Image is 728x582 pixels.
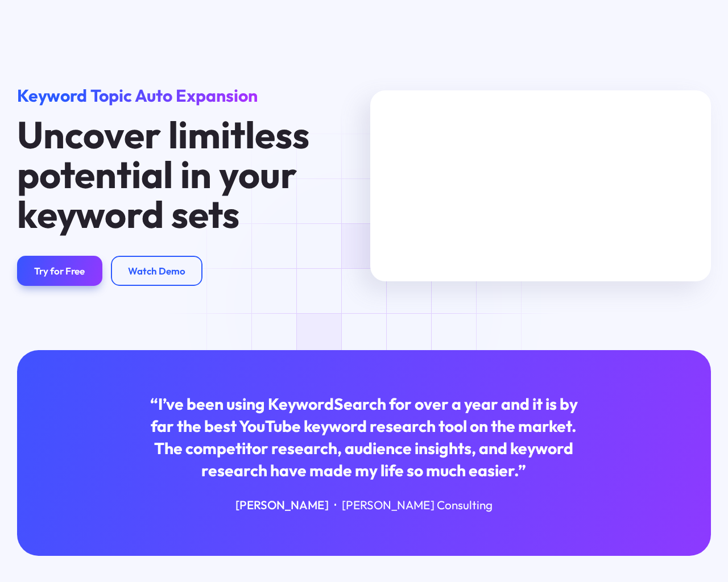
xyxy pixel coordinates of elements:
[235,497,329,513] div: [PERSON_NAME]
[149,393,578,482] div: “I’ve been using KeywordSearch for over a year and it is by far the best YouTube keyword research...
[342,497,493,513] div: [PERSON_NAME] Consulting
[128,265,185,277] div: Watch Demo
[34,265,85,277] div: Try for Free
[17,85,258,106] span: Keyword Topic Auto Expansion
[370,90,710,282] iframe: MKTG_Keyword Search Manuel Search Tutorial_040623
[17,256,102,286] a: Try for Free
[17,115,326,234] h1: Uncover limitless potential in your keyword sets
